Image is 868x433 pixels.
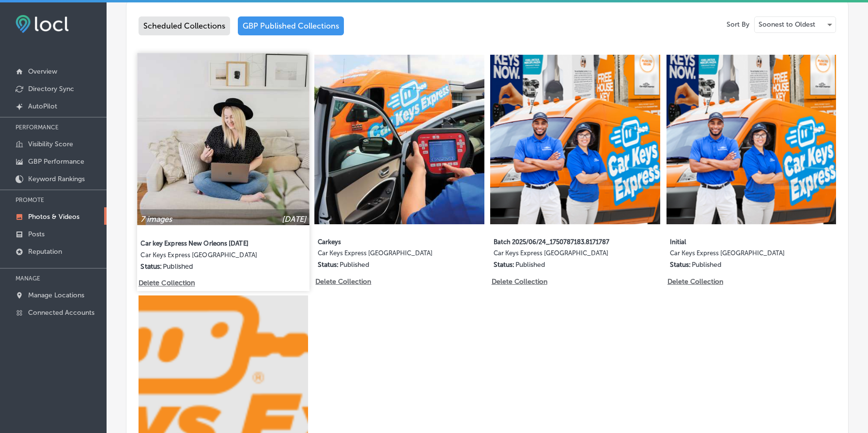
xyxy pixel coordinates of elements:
p: Published [163,262,193,270]
p: Manage Locations [28,291,84,299]
label: Carkeys [318,232,448,249]
p: 7 images [140,214,172,223]
p: Published [515,261,545,269]
p: Connected Accounts [28,309,94,317]
p: Visibility Score [28,140,73,148]
p: Overview [28,67,57,76]
p: Delete Collection [492,278,546,286]
img: Collection thumbnail [490,55,660,224]
p: Soonest to Oldest [759,20,815,29]
label: Car key Express New Orleons [DATE] [140,233,273,251]
p: Status: [140,262,162,270]
p: [DATE] [282,214,306,223]
label: Car Keys Express [GEOGRAPHIC_DATA] [140,251,273,262]
div: Soonest to Oldest [755,17,836,32]
div: GBP Published Collections [238,16,344,35]
img: Collection thumbnail [666,55,836,224]
p: Status: [670,261,691,269]
p: AutoPilot [28,102,57,110]
p: Keyword Rankings [28,175,85,183]
p: Directory Sync [28,85,74,93]
p: Sort By [727,20,749,29]
label: Car Keys Express [GEOGRAPHIC_DATA] [670,249,800,261]
p: Published [692,261,721,269]
label: Car Keys Express [GEOGRAPHIC_DATA] [494,249,624,261]
p: GBP Performance [28,157,84,166]
label: Initial [670,232,800,249]
p: Delete Collection [139,279,194,287]
div: Scheduled Collections [139,16,230,35]
p: Published [340,261,369,269]
p: Reputation [28,247,62,256]
p: Status: [318,261,339,269]
label: Car Keys Express [GEOGRAPHIC_DATA] [318,249,448,261]
img: fda3e92497d09a02dc62c9cd864e3231.png [15,15,69,33]
img: Collection thumbnail [137,53,310,225]
p: Status: [494,261,514,269]
p: Posts [28,230,45,238]
p: Photos & Videos [28,213,79,221]
img: Collection thumbnail [314,55,484,224]
p: Delete Collection [667,278,722,286]
p: Delete Collection [315,278,370,286]
label: Batch 2025/06/24_1750787183.8171787 [494,232,624,249]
